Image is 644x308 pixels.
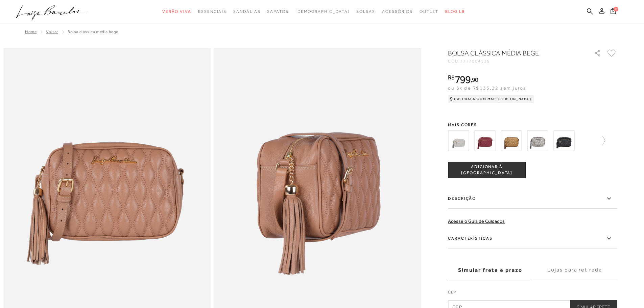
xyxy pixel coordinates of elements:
span: 0 [614,7,618,11]
a: Voltar [46,29,58,34]
i: , [471,77,478,83]
span: Verão Viva [162,9,191,14]
h1: BOLSA CLÁSSICA MÉDIA BEGE [448,48,575,58]
button: ADICIONAR À [GEOGRAPHIC_DATA] [448,162,526,178]
div: CÓD: [448,59,583,63]
span: Outlet [420,9,438,14]
a: noSubCategoriesText [382,5,413,18]
span: BOLSA CLÁSSICA MÉDIA BEGE [68,29,118,34]
a: noSubCategoriesText [198,5,226,18]
a: Acesse o Guia de Cuidados [448,218,505,224]
img: BOLSA CLÁSSICA EM COURO PRETO E ALÇA REGULÁVEL MÉDIA [553,130,574,151]
span: 7777004138 [460,59,490,64]
a: BLOG LB [445,5,465,18]
span: ou 6x de R$133,32 sem juros [448,85,526,91]
div: Cashback com Mais [PERSON_NAME] [448,95,534,103]
a: Home [25,29,37,34]
span: 90 [472,76,478,83]
img: BOLSA CLÁSSICA EM COURO CINZA ESTANHO E ALÇA REGULÁVEL MÉDIA [448,130,469,151]
span: Acessórios [382,9,413,14]
a: noSubCategoriesText [356,5,375,18]
a: noSubCategoriesText [295,5,350,18]
i: R$ [448,74,455,80]
span: Sandálias [233,9,260,14]
a: noSubCategoriesText [162,5,191,18]
span: Bolsas [356,9,375,14]
span: ADICIONAR À [GEOGRAPHIC_DATA] [448,164,525,176]
label: CEP [448,289,617,299]
label: Características [448,229,617,248]
a: noSubCategoriesText [233,5,260,18]
span: [DEMOGRAPHIC_DATA] [295,9,350,14]
img: BOLSA CLÁSSICA EM COURO METALIZADO OURO VELHO E ALÇA REGULÁVEL MÉDIA [501,130,522,151]
img: BOLSA CLÁSSICA EM COURO MARSALA E ALÇA REGULÁVEL MÉDIA [474,130,495,151]
a: noSubCategoriesText [267,5,288,18]
span: BLOG LB [445,9,465,14]
a: noSubCategoriesText [420,5,438,18]
label: Simular frete e prazo [448,261,532,279]
label: Descrição [448,189,617,209]
span: Essenciais [198,9,226,14]
span: 799 [455,73,471,86]
label: Lojas para retirada [532,261,617,279]
span: Sapatos [267,9,288,14]
button: 0 [609,7,618,17]
img: BOLSA CLÁSSICA EM COURO METALIZADO TITÂNIO E ALÇA REGULÁVEL MÉDIA [527,130,548,151]
span: Mais cores [448,123,617,127]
